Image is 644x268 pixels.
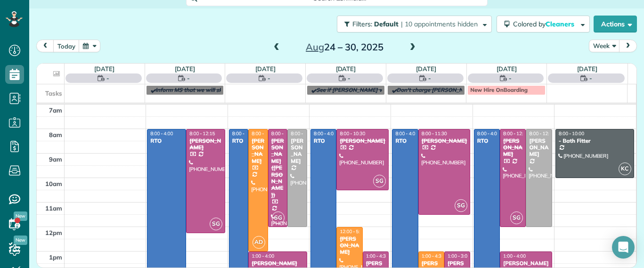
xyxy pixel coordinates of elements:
span: AD [253,236,265,249]
span: 8:00 - 12:15 [189,130,215,137]
span: 8:00 - 12:00 [291,130,316,137]
div: [PERSON_NAME] [421,138,468,144]
span: Aug [306,41,324,53]
button: prev [36,40,54,52]
span: 8:00 - 12:00 [271,130,297,137]
span: See if [PERSON_NAME] will clean [PERSON_NAME]? [316,86,453,93]
button: today [53,40,80,52]
span: 8:00 - 10:30 [340,130,365,137]
span: 8:00 - 10:00 [559,130,584,137]
span: 8:00 - 4:00 [150,130,173,137]
span: 8:00 - 4:00 [232,130,255,137]
span: SG [510,211,523,224]
span: 12:00 - 5:00 [340,228,365,235]
span: 12pm [45,229,62,236]
span: 1:00 - 4:00 [503,253,526,259]
a: [DATE] [577,65,597,73]
span: 8:00 - 11:30 [422,130,447,137]
span: KC [619,162,631,175]
div: - Bath Fitter [558,138,631,144]
div: [PERSON_NAME] [503,260,549,267]
div: [PERSON_NAME] [529,138,549,158]
span: 8:00 - 4:00 [477,130,500,137]
span: 9am [49,155,62,163]
span: Inform MS that we will skip (see note) [155,86,254,93]
span: 8:00 - 12:00 [503,130,529,137]
span: 8am [49,131,62,138]
div: RTO [150,138,183,144]
span: Default [374,20,399,28]
span: 1pm [49,253,62,261]
a: [DATE] [336,65,356,73]
span: - [428,73,431,83]
span: 8:00 - 4:00 [395,130,418,137]
span: - [589,73,592,83]
span: | 10 appointments hidden [401,20,478,28]
div: [PERSON_NAME] ([PERSON_NAME]) [271,138,285,198]
button: Week [589,40,620,52]
span: 1:00 - 4:00 [252,253,274,259]
h2: 24 – 30, 2025 [285,42,403,52]
span: 11am [45,204,62,212]
button: Colored byCleaners [497,16,590,32]
span: 10am [45,180,62,187]
a: [DATE] [255,65,276,73]
span: Don't charge [PERSON_NAME] [397,86,477,93]
div: [PERSON_NAME] [339,138,386,144]
span: Colored by [513,20,578,28]
span: - [268,73,270,83]
span: - [509,73,512,83]
span: 8:00 - 1:00 [252,130,274,137]
a: [DATE] [497,65,517,73]
div: [PERSON_NAME] [503,138,523,158]
span: 8:00 - 12:00 [529,130,554,137]
button: next [619,40,637,52]
div: [PERSON_NAME] [251,138,265,165]
div: [PERSON_NAME] [290,138,304,165]
div: [PERSON_NAME] [251,260,304,267]
span: Filters: [352,20,372,28]
a: [DATE] [416,65,436,73]
button: Actions [594,16,637,32]
span: SG [455,199,467,212]
span: SG [272,211,285,224]
span: SG [210,218,222,230]
div: RTO [232,138,246,144]
span: 1:00 - 4:30 [366,253,389,259]
a: [DATE] [94,65,114,73]
span: - [348,73,351,83]
span: 1:00 - 3:00 [448,253,470,259]
div: [PERSON_NAME] [339,236,359,256]
span: SG [373,175,386,187]
div: RTO [313,138,334,144]
span: 8:00 - 4:00 [314,130,336,137]
span: 7am [49,106,62,114]
a: [DATE] [175,65,195,73]
div: Open Intercom Messenger [612,236,635,259]
div: RTO [477,138,497,144]
span: - [187,73,190,83]
div: RTO [395,138,415,144]
a: Filters: Default | 10 appointments hidden [332,16,492,32]
span: 1:00 - 4:30 [422,253,444,259]
span: Cleaners [546,20,576,28]
div: [PERSON_NAME] [189,138,222,151]
span: New Hire OnBoarding [470,86,528,93]
span: - [106,73,109,83]
button: Filters: Default | 10 appointments hidden [337,16,492,32]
